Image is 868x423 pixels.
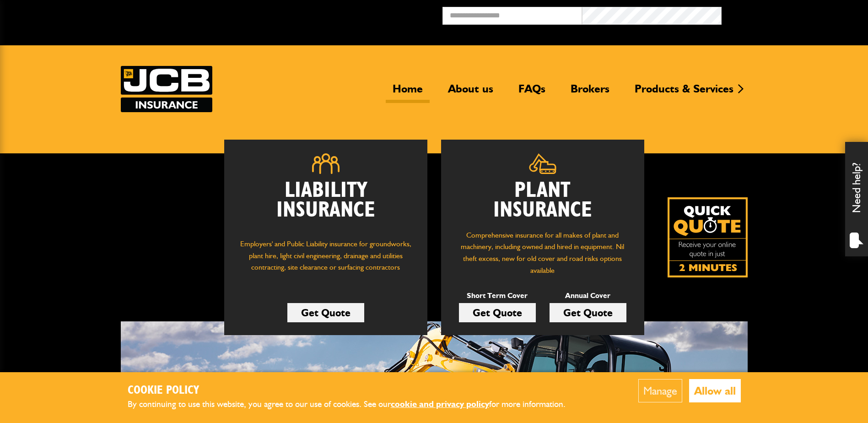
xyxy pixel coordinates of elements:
[459,290,536,302] p: Short Term Cover
[550,290,626,302] p: Annual Cover
[722,7,861,21] button: Broker Login
[455,229,631,276] p: Comprehensive insurance for all makes of plant and machinery, including owned and hired in equipm...
[845,142,868,256] div: Need help?
[550,303,626,322] a: Get Quote
[238,238,414,282] p: Employers' and Public Liability insurance for groundworks, plant hire, light civil engineering, d...
[638,379,682,402] button: Manage
[121,66,212,112] img: JCB Insurance Services logo
[441,82,500,103] a: About us
[459,303,536,322] a: Get Quote
[128,384,581,398] h2: Cookie Policy
[121,66,212,112] a: JCB Insurance Services
[689,379,741,402] button: Allow all
[668,197,748,277] a: Get your insurance quote isn just 2-minutes
[391,399,489,409] a: cookie and privacy policy
[668,197,748,277] img: Quick Quote
[455,181,631,220] h2: Plant Insurance
[238,181,414,229] h2: Liability Insurance
[386,82,430,103] a: Home
[128,397,581,412] p: By continuing to use this website, you agree to our use of cookies. See our for more information.
[512,82,552,103] a: FAQs
[564,82,616,103] a: Brokers
[287,303,364,322] a: Get Quote
[628,82,740,103] a: Products & Services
